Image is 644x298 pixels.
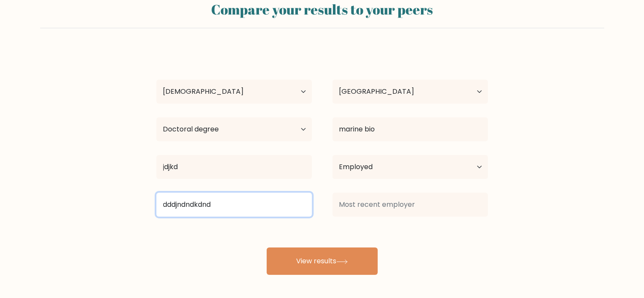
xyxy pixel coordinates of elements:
[332,117,488,141] input: What did you study?
[156,155,312,179] input: Most relevant educational institution
[332,193,488,217] input: Most recent employer
[45,1,599,18] h2: Compare your results to your peers
[156,193,312,217] input: Most relevant professional experience
[267,247,378,275] button: View results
